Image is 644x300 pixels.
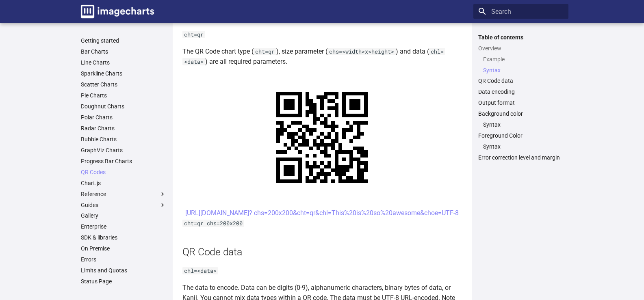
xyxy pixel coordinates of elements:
nav: Background color [478,121,564,129]
a: Enterprise [81,223,166,231]
label: Reference [81,190,166,198]
nav: Table of contents [473,34,568,162]
a: GraphViz Charts [81,147,166,154]
a: Background color [478,110,564,118]
a: Overview [478,45,564,52]
a: [URL][DOMAIN_NAME]? chs=200x200&cht=qr&chl=This%20is%20so%20awesome&choe=UTF-8 [185,209,459,217]
a: Bar Charts [81,48,166,56]
nav: Overview [478,56,564,74]
a: Image-Charts documentation [78,2,157,22]
a: Data encoding [478,88,564,96]
a: Polar Charts [81,114,166,121]
input: Search [473,4,568,19]
a: QR Codes [81,168,166,176]
label: Table of contents [473,34,568,41]
img: logo [81,5,154,18]
a: Line Charts [81,59,166,67]
a: Syntax [483,143,564,150]
a: Example [483,56,564,63]
a: Radar Charts [81,125,166,132]
a: Output format [478,99,564,107]
a: Pie Charts [81,92,166,99]
nav: Foreground Color [478,143,564,150]
code: cht=qr chs=200x200 [182,220,244,227]
a: Errors [81,256,166,263]
img: chart [258,73,386,201]
code: cht=qr [182,31,205,38]
a: Chart.js [81,179,166,187]
code: chs=<width>x<height> [327,48,396,55]
a: QR Code data [478,78,564,85]
a: Scatter Charts [81,81,166,88]
a: Getting started [81,37,166,45]
a: Error correction level and margin [478,154,564,161]
a: Progress Bar Charts [81,158,166,165]
a: Syntax [483,67,564,74]
h2: QR Code data [182,245,462,259]
a: Doughnut Charts [81,103,166,110]
a: Bubble Charts [81,136,166,143]
a: On Premise [81,245,166,253]
a: Gallery [81,212,166,220]
a: Limits and Quotas [81,267,166,274]
label: Guides [81,201,166,209]
a: Sparkline Charts [81,70,166,78]
code: chl=<data> [182,267,218,274]
a: Status Page [81,278,166,285]
a: Syntax [483,121,564,129]
code: cht=qr [254,48,276,55]
a: Foreground Color [478,132,564,140]
p: The QR Code chart type ( ), size parameter ( ) and data ( ) are all required parameters. [182,46,462,67]
a: SDK & libraries [81,234,166,242]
